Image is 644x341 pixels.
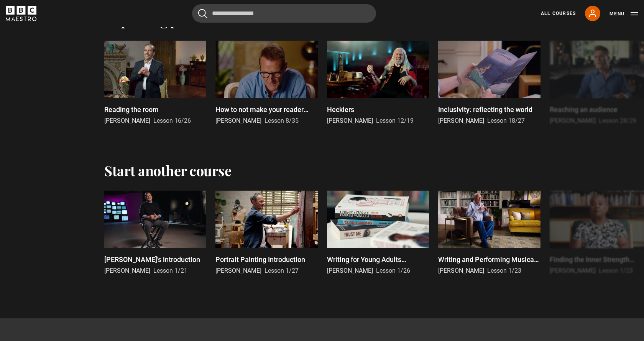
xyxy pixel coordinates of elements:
a: How to not make your reader seasick [PERSON_NAME] Lesson 8/35 [215,41,317,125]
span: [PERSON_NAME] [438,267,484,274]
span: [PERSON_NAME] [438,117,484,124]
span: Lesson 16/26 [153,117,191,124]
a: All Courses [541,10,576,17]
p: [PERSON_NAME]'s introduction [104,254,200,265]
a: Hecklers [PERSON_NAME] Lesson 12/19 [327,41,429,125]
svg: BBC Maestro [6,6,36,21]
a: [PERSON_NAME]'s introduction [PERSON_NAME] Lesson 1/21 [104,191,206,275]
span: Lesson 1/21 [153,267,187,274]
span: [PERSON_NAME] [550,117,596,124]
p: How to not make your reader seasick [215,104,317,115]
span: Lesson 12/19 [376,117,414,124]
p: Portrait Painting Introduction [215,254,305,265]
span: [PERSON_NAME] [215,267,261,274]
p: Hecklers [327,104,354,115]
a: Writing for Young Adults Introduction [PERSON_NAME] Lesson 1/26 [327,191,429,275]
span: [PERSON_NAME] [104,267,150,274]
p: Writing for Young Adults Introduction [327,254,429,265]
span: Lesson 18/27 [487,117,525,124]
span: Lesson 1/27 [264,267,299,274]
span: [PERSON_NAME] [327,117,373,124]
span: [PERSON_NAME] [327,267,373,274]
button: Submit the search query [198,9,207,18]
input: Search [192,4,376,23]
span: Lesson 28/29 [599,117,636,124]
p: Inclusivity: reflecting the world [438,104,532,115]
a: Reading the room [PERSON_NAME] Lesson 16/26 [104,41,206,125]
a: Writing and Performing Musical Theatre Introduction [PERSON_NAME] Lesson 1/23 [438,191,540,275]
button: Toggle navigation [609,10,638,18]
p: Reading the room [104,104,159,115]
h2: Capturing your audience [104,12,258,28]
span: Lesson 1/23 [487,267,521,274]
span: [PERSON_NAME] [550,267,596,274]
span: Lesson 1/26 [376,267,410,274]
a: Inclusivity: reflecting the world [PERSON_NAME] Lesson 18/27 [438,41,540,125]
span: [PERSON_NAME] [104,117,150,124]
span: Lesson 8/35 [264,117,299,124]
p: Writing and Performing Musical Theatre Introduction [438,254,540,265]
a: Portrait Painting Introduction [PERSON_NAME] Lesson 1/27 [215,191,317,275]
h2: Start another course [104,162,231,178]
span: [PERSON_NAME] [215,117,261,124]
p: Reaching an audience [550,104,618,115]
span: Lesson 1/23 [599,267,633,274]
